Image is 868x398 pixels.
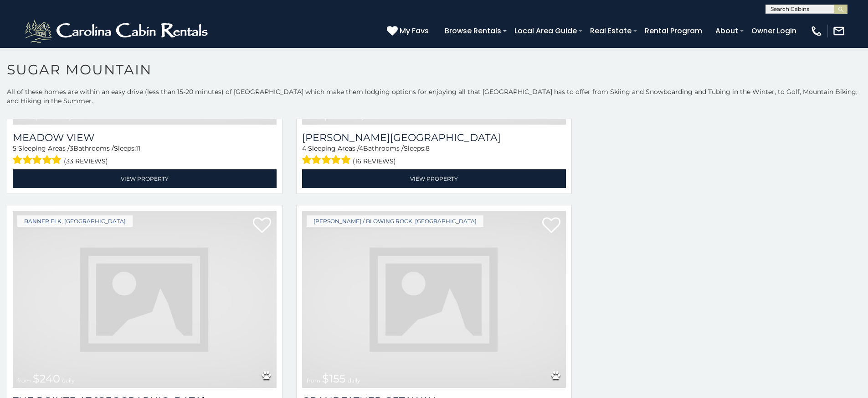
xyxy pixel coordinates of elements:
img: phone-regular-white.png [810,25,823,37]
a: [PERSON_NAME] / Blowing Rock, [GEOGRAPHIC_DATA] [307,215,483,227]
span: 4 [359,144,363,152]
a: Meadow View [13,131,277,144]
a: from $240 daily [13,211,277,388]
div: Sleeping Areas / Bathrooms / Sleeps: [13,144,277,167]
span: 3 [70,144,73,152]
a: Rental Program [640,23,707,39]
img: White-1-2.png [23,17,212,45]
span: (16 reviews) [353,155,396,167]
a: Add to favorites [253,216,271,236]
a: from $155 daily [302,211,566,388]
span: $240 [33,372,60,385]
h3: Misty Mountain Manor [302,131,566,144]
span: daily [352,114,365,120]
a: My Favs [387,25,431,37]
span: 11 [136,144,140,152]
span: My Favs [400,25,429,37]
span: 5 [13,144,16,152]
a: Real Estate [586,23,636,39]
div: Sleeping Areas / Bathrooms / Sleeps: [302,144,566,167]
a: Banner Elk, [GEOGRAPHIC_DATA] [17,215,133,227]
a: About [711,23,743,39]
span: daily [62,377,75,384]
a: Owner Login [747,23,801,39]
span: from [307,114,320,120]
a: View Property [302,169,566,188]
a: Add to favorites [542,216,560,236]
span: 4 [302,144,306,152]
a: [PERSON_NAME][GEOGRAPHIC_DATA] [302,131,566,144]
span: daily [348,377,360,384]
a: Local Area Guide [510,23,581,39]
span: (33 reviews) [64,155,108,167]
a: Browse Rentals [440,23,506,39]
img: dummy-image.jpg [302,211,566,388]
span: 8 [426,144,430,152]
span: daily [59,114,72,120]
span: from [307,377,320,384]
img: dummy-image.jpg [13,211,277,388]
span: $155 [322,372,346,385]
span: from [17,114,31,120]
span: from [17,377,31,384]
a: View Property [13,169,277,188]
img: mail-regular-white.png [832,25,845,37]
